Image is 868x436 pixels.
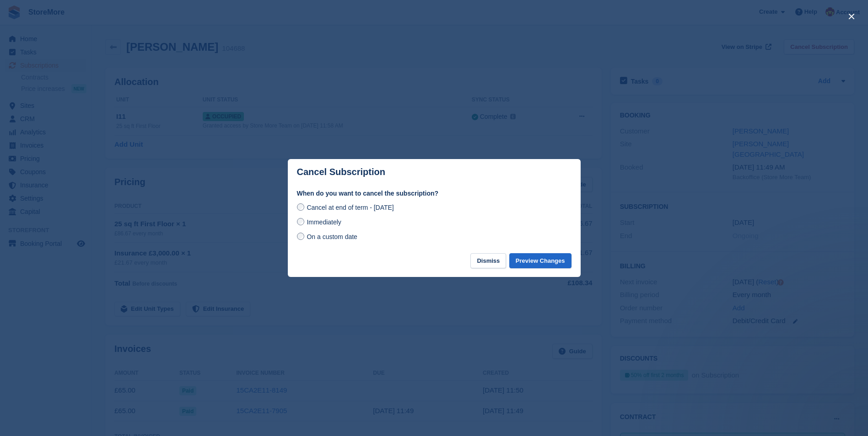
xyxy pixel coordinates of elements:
[470,253,506,268] button: Dismiss
[844,9,859,24] button: close
[297,233,304,240] input: On a custom date
[297,167,385,177] p: Cancel Subscription
[297,203,304,211] input: Cancel at end of term - [DATE]
[297,189,571,198] label: When do you want to cancel the subscription?
[509,253,571,268] button: Preview Changes
[297,218,304,225] input: Immediately
[307,218,341,226] span: Immediately
[307,233,357,240] span: On a custom date
[307,204,394,211] span: Cancel at end of term - [DATE]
